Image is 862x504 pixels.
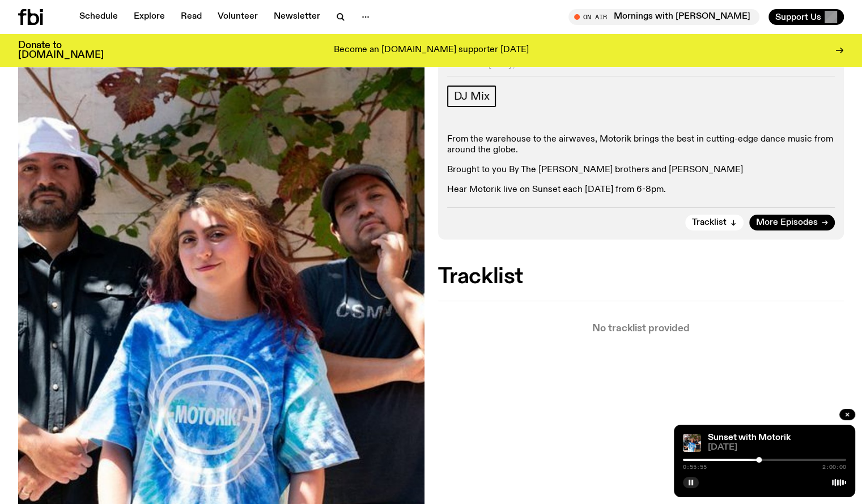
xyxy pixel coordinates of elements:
button: Support Us [768,9,844,25]
h2: Tracklist [438,267,844,287]
h3: Donate to [DOMAIN_NAME] [18,41,104,60]
span: 0:55:55 [683,464,707,470]
button: On AirMornings with [PERSON_NAME] [568,9,759,25]
button: Tracklist [685,215,744,230]
p: From the warehouse to the airwaves, Motorik brings the best in cutting-edge dance music from arou... [447,134,835,156]
span: More Episodes [756,219,818,227]
p: Become an [DOMAIN_NAME] supporter [DATE] [334,45,529,55]
p: Brought to you By The [PERSON_NAME] brothers and [PERSON_NAME] [447,165,835,176]
a: DJ Mix [447,86,496,107]
span: Support Us [775,12,821,22]
span: 2:00:00 [822,464,846,470]
a: Read [174,9,209,25]
a: More Episodes [749,215,835,230]
a: Schedule [73,9,125,25]
span: [DATE] [708,443,846,452]
a: Volunteer [211,9,265,25]
span: Tracklist [692,219,727,227]
p: Hear Motorik live on Sunset each [DATE] from 6-8pm. [447,185,835,195]
img: Andrew, Reenie, and Pat stand in a row, smiling at the camera, in dappled light with a vine leafe... [683,434,701,452]
a: Newsletter [267,9,327,25]
a: Explore [127,9,172,25]
p: No tracklist provided [438,324,844,334]
a: Sunset with Motorik [708,433,791,442]
span: DJ Mix [454,90,490,102]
